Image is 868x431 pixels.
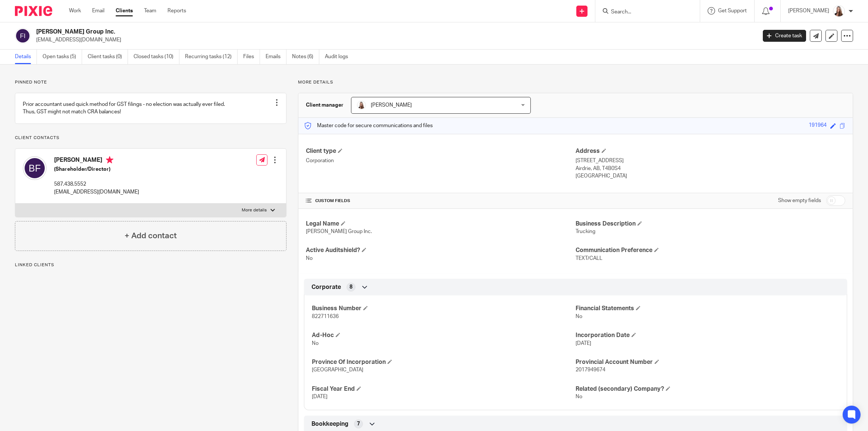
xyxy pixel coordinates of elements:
[54,166,139,173] h5: (Shareholder/Director)
[88,50,128,64] a: Client tasks (0)
[69,7,81,15] a: Work
[306,198,576,204] h4: CUSTOM FIELDS
[23,156,47,180] img: svg%3E
[788,7,829,15] p: [PERSON_NAME]
[312,385,576,393] h4: Fiscal Year End
[306,256,313,261] span: No
[306,229,372,234] span: [PERSON_NAME] Group Inc.
[144,7,156,15] a: Team
[576,246,845,254] h4: Communication Preference
[576,305,839,312] h4: Financial Statements
[167,7,186,15] a: Reports
[350,283,352,291] span: 8
[576,172,845,180] p: [GEOGRAPHIC_DATA]
[312,331,576,339] h4: Ad-Hoc
[134,50,179,64] a: Closed tasks (10)
[306,157,576,164] p: Corporation
[125,230,177,242] h4: + Add contact
[304,122,433,129] p: Master code for secure communications and files
[809,122,827,130] div: 191964
[306,220,576,228] h4: Legal Name
[576,394,582,399] span: No
[576,157,845,164] p: [STREET_ADDRESS]
[312,358,576,366] h4: Province Of Incorporation
[292,50,319,64] a: Notes (6)
[312,367,363,372] span: [GEOGRAPHIC_DATA]
[576,385,839,393] h4: Related (secondary) Company?
[15,135,286,141] p: Client contacts
[298,79,853,85] p: More details
[54,188,139,196] p: [EMAIL_ADDRESS][DOMAIN_NAME]
[106,156,113,164] i: Primary
[778,197,821,204] label: Show empty fields
[357,101,366,110] img: Larissa-headshot-cropped.jpg
[242,207,267,213] p: More details
[54,156,139,166] h4: [PERSON_NAME]
[576,358,839,366] h4: Provincial Account Number
[576,229,595,234] span: Trucking
[576,331,839,339] h4: Incorporation Date
[243,50,260,64] a: Files
[833,5,845,17] img: Larissa-headshot-cropped.jpg
[312,341,319,346] span: No
[92,7,104,15] a: Email
[576,256,602,261] span: TEXT/CALL
[306,147,576,155] h4: Client type
[311,283,341,291] span: Corporate
[357,420,360,428] span: 7
[371,103,412,108] span: [PERSON_NAME]
[325,50,354,64] a: Audit logs
[312,314,339,319] span: 822711636
[610,9,677,16] input: Search
[763,30,806,42] a: Create task
[312,394,328,399] span: [DATE]
[116,7,133,15] a: Clients
[576,367,605,372] span: 2017949674
[311,420,348,428] span: Bookkeeping
[576,220,845,228] h4: Business Description
[15,6,52,16] img: Pixie
[15,79,286,85] p: Pinned note
[306,101,344,109] h3: Client manager
[312,305,576,312] h4: Business Number
[266,50,286,64] a: Emails
[15,262,286,268] p: Linked clients
[718,8,747,13] span: Get Support
[576,165,845,172] p: Airdrie, AB, T4B0S4
[15,50,37,64] a: Details
[43,50,82,64] a: Open tasks (5)
[306,246,576,254] h4: Active Auditshield?
[36,36,752,44] p: [EMAIL_ADDRESS][DOMAIN_NAME]
[54,180,139,188] p: 587.438.5552
[576,341,591,346] span: [DATE]
[15,28,31,44] img: svg%3E
[36,28,608,36] h2: [PERSON_NAME] Group Inc.
[576,147,845,155] h4: Address
[185,50,238,64] a: Recurring tasks (12)
[576,314,582,319] span: No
